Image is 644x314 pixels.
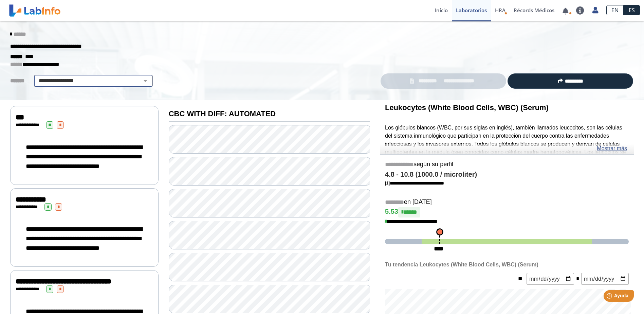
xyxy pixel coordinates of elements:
[527,273,574,285] input: mm/dd/yyyy
[385,262,538,267] b: Tu tendencia Leukocytes (White Blood Cells, WBC) (Serum)
[495,7,505,14] span: HRA
[385,103,549,112] b: Leukocytes (White Blood Cells, WBC) (Serum)
[385,161,629,169] h5: según su perfil
[385,207,629,217] h4: 5.53
[169,109,276,118] b: CBC WITH DIFF: AUTOMATED
[584,287,637,307] iframe: Help widget launcher
[597,144,627,153] a: Mostrar más
[606,5,624,15] a: EN
[385,124,629,197] p: Los glóbulos blancos (WBC, por sus siglas en inglés), también llamados leucocitos, son las célula...
[385,198,629,206] h5: en [DATE]
[385,171,629,179] h4: 4.8 - 10.8 (1000.0 / microliter)
[385,180,444,186] a: [1]
[581,273,629,285] input: mm/dd/yyyy
[624,5,640,15] a: ES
